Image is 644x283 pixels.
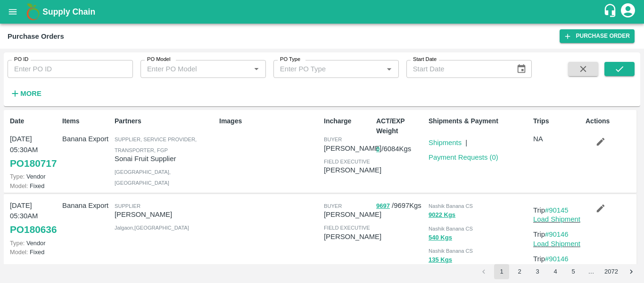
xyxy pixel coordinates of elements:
a: Purchase Order [560,29,635,43]
p: Vendor [10,172,58,181]
p: Date [10,116,58,126]
a: PO180636 [10,221,57,238]
input: Enter PO Type [276,63,380,75]
p: Banana Export [62,134,111,144]
span: buyer [324,203,342,209]
button: Choose date [512,60,530,78]
span: Jalgaon , [GEOGRAPHIC_DATA] [115,225,189,231]
label: PO Model [147,56,171,63]
a: #90146 [545,255,569,263]
span: Nashik Banana CS [429,248,473,254]
div: | [462,134,467,148]
p: / 9697 Kgs [376,200,425,211]
span: Model: [10,182,28,189]
a: Payment Requests (0) [429,154,498,161]
p: [DATE] 05:30AM [10,134,58,155]
a: #90145 [545,206,569,214]
a: Load Shipment [533,215,580,223]
a: #90146 [545,231,569,238]
a: PO180717 [10,155,57,172]
img: logo [24,2,42,21]
button: 540 Kgs [429,232,452,243]
input: Enter PO Model [143,63,248,75]
div: … [584,267,599,276]
p: Vendor [10,239,58,248]
button: Open [383,63,395,75]
span: [GEOGRAPHIC_DATA] , [GEOGRAPHIC_DATA] [115,169,171,185]
p: Items [62,116,111,126]
span: Type: [10,173,25,180]
p: Fixed [10,181,58,190]
p: [DATE] 05:30AM [10,200,58,222]
p: Shipments & Payment [429,116,529,126]
label: PO ID [14,56,28,63]
p: [PERSON_NAME] [324,143,381,154]
a: Shipments [429,139,462,146]
input: Start Date [406,60,509,78]
a: Supply Chain [42,5,603,18]
button: Open [250,63,263,75]
p: [PERSON_NAME] [324,232,381,242]
span: Supplier [115,203,140,209]
nav: pagination navigation [475,264,640,279]
p: Trip [533,205,582,215]
button: Go to next page [624,264,639,279]
button: Go to page 3 [530,264,545,279]
p: / 6084 Kgs [376,144,425,154]
p: Trip [533,229,582,240]
button: 135 Kgs [429,255,452,266]
button: 0 [376,144,380,155]
p: Trip [533,254,582,264]
button: Go to page 5 [566,264,581,279]
button: Go to page 2 [512,264,527,279]
b: Supply Chain [42,7,95,17]
label: PO Type [280,56,300,63]
div: account of current user [619,2,636,22]
p: NA [533,134,582,144]
input: Enter PO ID [8,60,133,78]
p: Sonai Fruit Supplier [115,154,215,164]
label: Start Date [413,56,437,63]
p: Trips [533,116,582,126]
span: field executive [324,225,370,231]
span: Supplier, Service Provider, Transporter, FGP [115,137,197,153]
button: open drawer [2,1,24,23]
span: Model: [10,249,28,256]
div: customer-support [603,3,619,20]
div: Purchase Orders [8,30,64,43]
a: Load Shipment [533,240,580,248]
span: Type: [10,240,25,247]
button: 9022 Kgs [429,210,455,221]
p: Banana Export [62,200,111,211]
p: [PERSON_NAME] [324,209,381,220]
p: Actions [586,116,634,126]
button: More [8,86,44,102]
span: field executive [324,159,370,164]
p: Partners [115,116,215,126]
p: Fixed [10,248,58,257]
button: page 1 [494,264,509,279]
p: ACT/EXP Weight [376,116,425,136]
p: [PERSON_NAME] [324,165,381,175]
p: Images [219,116,320,126]
span: buyer [324,137,342,142]
p: [PERSON_NAME] [115,209,215,220]
span: Nashik Banana CS [429,226,473,232]
strong: More [20,90,41,97]
p: Incharge [324,116,372,126]
span: Nashik Banana CS [429,203,473,209]
button: Go to page 4 [548,264,563,279]
button: 9697 [376,201,390,212]
button: Go to page 2072 [602,264,621,279]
